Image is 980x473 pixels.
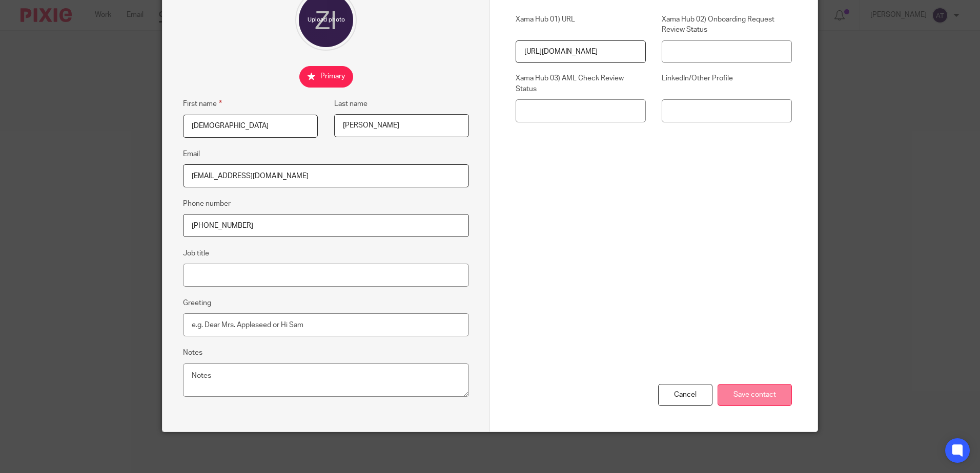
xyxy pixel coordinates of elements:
[516,73,646,94] label: Xama Hub 03) AML Check Review Status
[183,199,231,209] label: Phone number
[183,248,209,259] label: Job title
[334,99,367,109] label: Last name
[658,384,712,406] div: Cancel
[183,348,202,358] label: Notes
[662,73,792,94] label: LinkedIn/Other Profile
[183,98,222,110] label: First name
[183,149,200,159] label: Email
[516,14,646,35] label: Xama Hub 01) URL
[183,298,211,308] label: Greeting
[183,313,469,336] input: e.g. Dear Mrs. Appleseed or Hi Sam
[662,14,792,35] label: Xama Hub 02) Onboarding Request Review Status
[718,384,792,406] input: Save contact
